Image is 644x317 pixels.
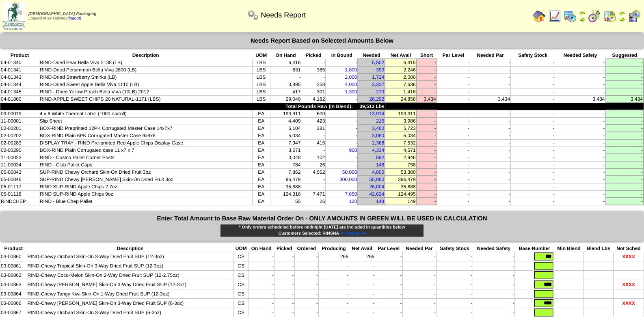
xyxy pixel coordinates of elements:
[470,168,510,176] td: -
[301,73,326,81] td: -
[511,81,555,88] td: -
[0,52,39,59] th: Product
[417,168,437,176] td: -
[470,117,510,125] td: -
[326,52,358,59] th: In Bound
[326,183,358,190] td: -
[39,176,252,183] td: SUP-RIND Chewy [PERSON_NAME] Skin-On Dried Fruit 3oz
[270,81,301,88] td: 3,895
[301,81,326,88] td: 258
[252,176,270,183] td: EA
[470,110,510,117] td: -
[345,191,357,197] a: 7,650
[606,198,644,205] td: -
[385,183,416,190] td: 35,888
[437,66,470,73] td: -
[252,117,270,125] td: EA
[385,190,416,198] td: 124,495
[555,95,606,103] td: 3,434
[606,81,644,88] td: -
[301,66,326,73] td: 385
[555,161,606,168] td: -
[349,147,357,153] a: 900
[0,154,39,161] td: 11-00023
[603,10,616,23] img: calendarinout.gif
[370,177,385,182] a: 55,080
[270,95,301,103] td: 29,040
[270,59,301,66] td: 6,416
[555,176,606,183] td: -
[326,59,358,66] td: -
[252,190,270,198] td: EA
[376,162,384,168] a: 148
[555,110,606,117] td: -
[470,88,510,95] td: -
[437,154,470,161] td: -
[385,198,416,205] td: 149
[0,110,39,117] td: 09-00019
[385,139,416,147] td: 7,532
[252,73,270,81] td: LBS
[261,11,306,19] span: Needs Report
[39,73,252,81] td: RIND-Dried Strawberry Smirks (LB)
[417,125,437,132] td: -
[555,125,606,132] td: -
[301,183,326,190] td: -
[555,59,606,66] td: -
[301,176,326,183] td: -
[619,10,625,16] img: arrowleft.gif
[270,198,301,205] td: 55
[437,139,470,147] td: -
[555,183,606,190] td: -
[437,117,470,125] td: -
[28,12,96,21] span: Logged in as Ddisney
[301,154,326,161] td: 102
[252,168,270,176] td: EA
[270,190,301,198] td: 124,316
[606,161,644,168] td: -
[385,81,416,88] td: 7,636
[606,66,644,73] td: -
[252,161,270,168] td: EA
[385,161,416,168] td: 758
[470,73,510,81] td: -
[270,132,301,139] td: 5,034
[301,190,326,198] td: 7,471
[39,88,252,95] td: RIND - Dried Yellow Peach Bella Viva (10LB) 2012
[548,10,561,23] img: line_graph.gif
[252,88,270,95] td: LBS
[270,176,301,183] td: 96,479
[270,125,301,132] td: 6,104
[511,168,555,176] td: -
[437,161,470,168] td: -
[437,183,470,190] td: -
[326,132,358,139] td: -
[588,10,601,23] img: calendarblend.gif
[606,183,644,190] td: -
[470,52,510,59] th: Needed Par
[2,2,25,30] img: zoroco-logo-small.webp
[0,139,39,147] td: 02-00289
[437,190,470,198] td: -
[376,198,384,204] a: 148
[326,95,358,103] td: -
[606,73,644,81] td: -
[372,60,384,65] a: 5,502
[0,161,39,168] td: 11-00034
[417,88,437,95] td: -
[606,147,644,154] td: -
[385,132,416,139] td: 5,034
[437,198,470,205] td: -
[301,52,326,59] th: Picked
[376,89,384,95] a: 270
[470,147,510,154] td: -
[39,147,252,154] td: BOX-RIND Plain Corrugated case 11 x7 x 7
[67,16,81,21] a: (logout)
[0,176,39,183] td: 05-00846
[385,66,416,73] td: 2,246
[437,59,470,66] td: -
[301,110,326,117] td: 600
[252,132,270,139] td: EA
[511,73,555,81] td: -
[349,198,357,204] a: 120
